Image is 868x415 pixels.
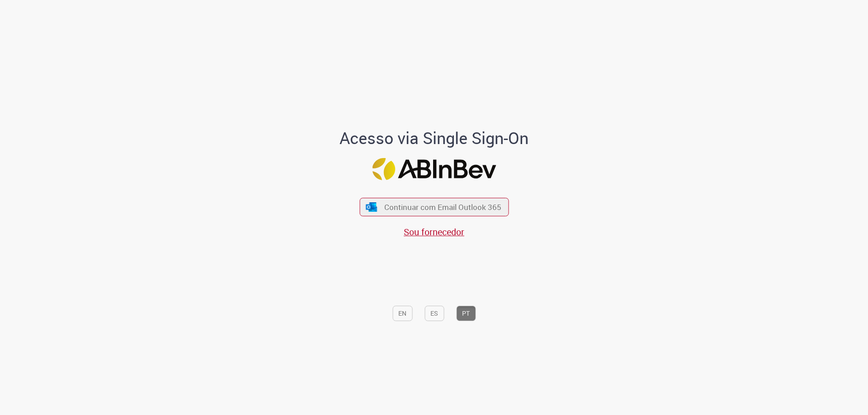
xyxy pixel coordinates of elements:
button: EN [392,306,412,321]
button: PT [456,306,476,321]
span: Continuar com Email Outlook 365 [384,202,501,212]
h1: Acesso via Single Sign-On [309,129,560,147]
img: ícone Azure/Microsoft 360 [365,202,378,212]
img: Logo ABInBev [372,158,496,180]
button: ES [425,306,444,321]
a: Sou fornecedor [404,226,464,238]
button: ícone Azure/Microsoft 360 Continuar com Email Outlook 365 [359,198,509,216]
